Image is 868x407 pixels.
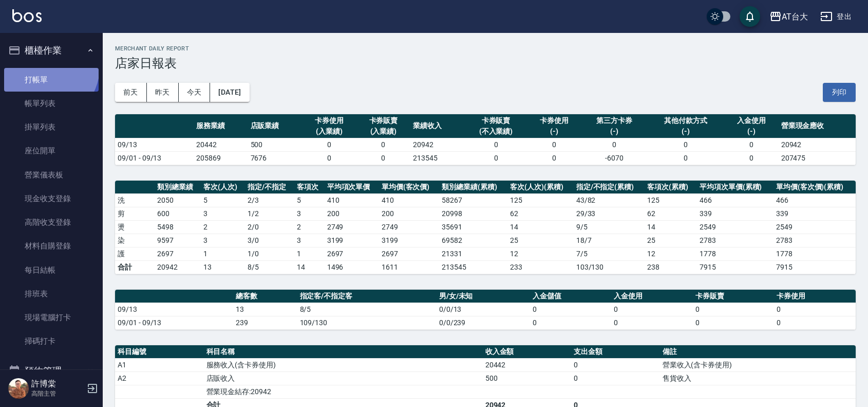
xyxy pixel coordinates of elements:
td: 7676 [248,151,303,165]
td: 14 [294,260,325,274]
div: 其他付款方式 [650,115,722,126]
td: 0/0/239 [437,316,530,329]
div: 卡券使用 [530,115,579,126]
td: 410 [379,193,439,207]
td: 205869 [194,151,248,165]
td: 213545 [439,260,507,274]
div: 卡券使用 [305,115,354,126]
th: 平均項次單價(累積) [697,181,773,194]
td: 2050 [155,193,201,207]
td: 466 [773,193,856,207]
td: 0 [693,303,774,316]
td: 62 [645,207,697,220]
td: 20442 [483,358,572,371]
td: 洗 [115,193,155,207]
td: 14 [645,220,697,234]
td: 233 [507,260,574,274]
td: -6070 [581,151,647,165]
td: 339 [773,207,856,220]
td: 3199 [379,234,439,247]
td: 2749 [325,220,379,234]
td: 500 [483,371,572,385]
th: 單均價(客次價) [379,181,439,194]
th: 客次(人次)(累積) [507,181,574,194]
td: 0 [581,138,647,151]
td: 5498 [155,220,201,234]
td: 58267 [439,193,507,207]
a: 帳單列表 [4,92,99,115]
td: 9 / 5 [574,220,645,234]
th: 入金儲值 [530,290,611,303]
td: 09/13 [115,303,233,316]
th: 科目名稱 [204,345,483,359]
td: 營業收入(含卡券使用) [660,358,856,371]
div: (不入業績) [467,126,524,137]
td: 207475 [779,151,856,165]
td: 0 [530,303,611,316]
button: 前天 [115,83,147,102]
td: 0 [724,138,779,151]
td: 0 [356,138,411,151]
th: 備註 [660,345,856,359]
td: 12 [507,247,574,260]
th: 類別總業績(累積) [439,181,507,194]
div: (-) [584,126,645,137]
td: 239 [233,316,297,329]
td: 0 [774,316,856,329]
a: 座位開單 [4,139,99,163]
th: 類別總業績 [155,181,201,194]
a: 掃碼打卡 [4,329,99,353]
td: 2783 [697,234,773,247]
td: 20998 [439,207,507,220]
td: 109/130 [297,316,437,329]
td: 2 / 3 [245,193,294,207]
td: 1 [294,247,325,260]
td: 護 [115,247,155,260]
td: 3 [294,234,325,247]
th: 支出金額 [571,345,660,359]
h2: Merchant Daily Report [115,45,856,52]
td: 25 [507,234,574,247]
th: 服務業績 [194,114,248,138]
td: 20942 [410,138,465,151]
td: 9597 [155,234,201,247]
td: 20942 [779,138,856,151]
td: 3 [294,207,325,220]
td: 2697 [379,247,439,260]
td: 600 [155,207,201,220]
td: 29 / 33 [574,207,645,220]
td: 500 [248,138,303,151]
td: 25 [645,234,697,247]
td: 1778 [773,247,856,260]
td: 103/130 [574,260,645,274]
td: 200 [379,207,439,220]
h3: 店家日報表 [115,56,856,70]
button: 今天 [179,83,211,102]
td: 7 / 5 [574,247,645,260]
td: 18 / 7 [574,234,645,247]
td: 3 [201,207,245,220]
td: 14 [507,220,574,234]
td: 0 [465,138,527,151]
button: AT台大 [765,6,812,27]
td: 0 [611,303,692,316]
td: 35691 [439,220,507,234]
td: 13 [233,303,297,316]
td: 62 [507,207,574,220]
td: 售貨收入 [660,371,856,385]
td: 200 [325,207,379,220]
div: 卡券販賣 [467,115,524,126]
td: 0 [302,151,356,165]
th: 收入金額 [483,345,572,359]
table: a dense table [115,290,856,330]
th: 客項次(累積) [645,181,697,194]
a: 現場電腦打卡 [4,306,99,329]
td: 0 [647,151,724,165]
button: [DATE] [210,83,249,102]
td: 1 / 0 [245,247,294,260]
td: 339 [697,207,773,220]
th: 單均價(客次價)(累積) [773,181,856,194]
th: 入金使用 [611,290,692,303]
th: 科目編號 [115,345,204,359]
td: 2549 [697,220,773,234]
